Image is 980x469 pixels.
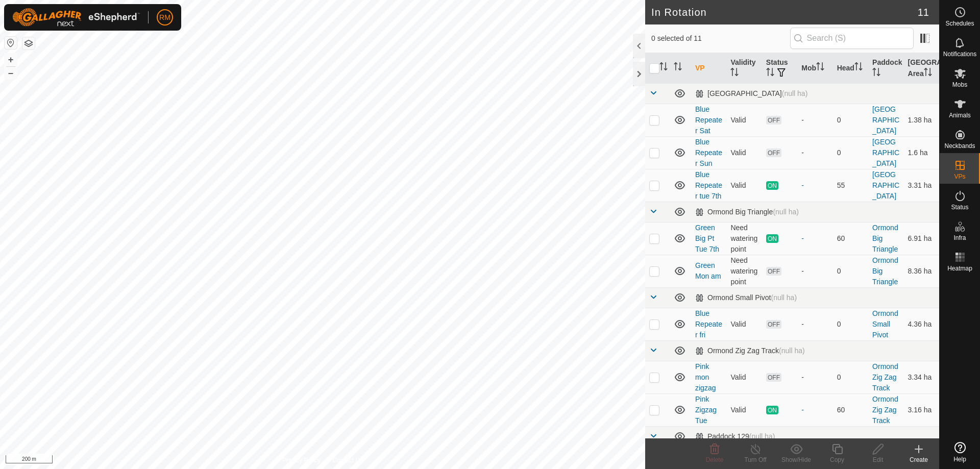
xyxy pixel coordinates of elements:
[695,432,775,441] div: Paddock 129
[801,147,828,158] div: -
[282,456,321,465] a: Privacy Policy
[776,455,817,464] div: Show/Hide
[833,255,868,287] td: 0
[726,361,762,393] td: Valid
[695,293,797,302] div: Ormond Small Pivot
[726,308,762,340] td: Valid
[782,89,808,97] span: (null ha)
[943,51,976,57] span: Notifications
[904,361,939,393] td: 3.34 ha
[797,53,832,84] th: Mob
[651,6,918,18] h2: In Rotation
[695,347,805,355] div: Ormond Zig Zag Track
[817,455,857,464] div: Copy
[726,169,762,202] td: Valid
[947,265,972,271] span: Heatmap
[904,104,939,136] td: 1.38 ha
[904,169,939,202] td: 3.31 ha
[766,69,774,78] p-sorticon: Activate to sort
[945,20,974,27] span: Schedules
[695,261,721,280] a: Green Mon am
[872,309,898,339] a: Ormond Small Pivot
[726,255,762,287] td: Need watering point
[924,69,932,78] p-sorticon: Activate to sort
[695,105,722,135] a: Blue Repeater Sat
[833,361,868,393] td: 0
[801,372,828,383] div: -
[674,64,682,72] p-sorticon: Activate to sort
[659,64,668,72] p-sorticon: Activate to sort
[801,180,828,191] div: -
[953,456,966,462] span: Help
[695,208,799,216] div: Ormond Big Triangle
[22,37,35,50] button: Map Layers
[5,37,17,49] button: Reset Map
[918,5,929,20] span: 11
[695,170,722,200] a: Blue Repeater tue 7th
[951,204,968,210] span: Status
[857,455,898,464] div: Edit
[952,82,967,88] span: Mobs
[816,64,824,72] p-sorticon: Activate to sort
[904,393,939,426] td: 3.16 ha
[801,233,828,244] div: -
[801,266,828,277] div: -
[771,293,797,302] span: (null ha)
[726,222,762,255] td: Need watering point
[833,169,868,202] td: 55
[904,255,939,287] td: 8.36 ha
[730,69,739,78] p-sorticon: Activate to sort
[762,53,797,84] th: Status
[944,143,975,149] span: Neckbands
[766,149,781,157] span: OFF
[695,89,807,98] div: [GEOGRAPHIC_DATA]
[766,373,781,382] span: OFF
[904,222,939,255] td: 6.91 ha
[954,174,965,180] span: VPs
[872,256,898,286] a: Ormond Big Triangle
[833,222,868,255] td: 60
[940,438,980,466] a: Help
[953,235,966,241] span: Infra
[766,181,778,190] span: ON
[695,362,716,392] a: Pink mon zigzag
[904,136,939,169] td: 1.6 ha
[766,406,778,414] span: ON
[726,53,762,84] th: Validity
[872,170,899,200] a: [GEOGRAPHIC_DATA]
[872,138,899,167] a: [GEOGRAPHIC_DATA]
[691,53,726,84] th: VP
[854,64,863,72] p-sorticon: Activate to sort
[801,405,828,415] div: -
[779,347,805,355] span: (null ha)
[766,267,781,276] span: OFF
[735,455,776,464] div: Turn Off
[790,28,914,49] input: Search (S)
[333,456,363,465] a: Contact Us
[833,308,868,340] td: 0
[706,456,724,463] span: Delete
[801,319,828,330] div: -
[159,12,170,23] span: RM
[695,224,719,253] a: Green Big Pt Tue 7th
[695,309,722,339] a: Blue Repeater fri
[726,393,762,426] td: Valid
[833,136,868,169] td: 0
[833,104,868,136] td: 0
[898,455,939,464] div: Create
[872,105,899,135] a: [GEOGRAPHIC_DATA]
[12,8,140,27] img: Gallagher Logo
[872,395,898,425] a: Ormond Zig Zag Track
[766,320,781,329] span: OFF
[651,33,790,44] span: 0 selected of 11
[872,224,898,253] a: Ormond Big Triangle
[872,362,898,392] a: Ormond Zig Zag Track
[833,393,868,426] td: 60
[5,67,17,79] button: –
[766,234,778,243] span: ON
[801,115,828,126] div: -
[773,208,799,216] span: (null ha)
[726,104,762,136] td: Valid
[766,116,781,125] span: OFF
[904,53,939,84] th: [GEOGRAPHIC_DATA] Area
